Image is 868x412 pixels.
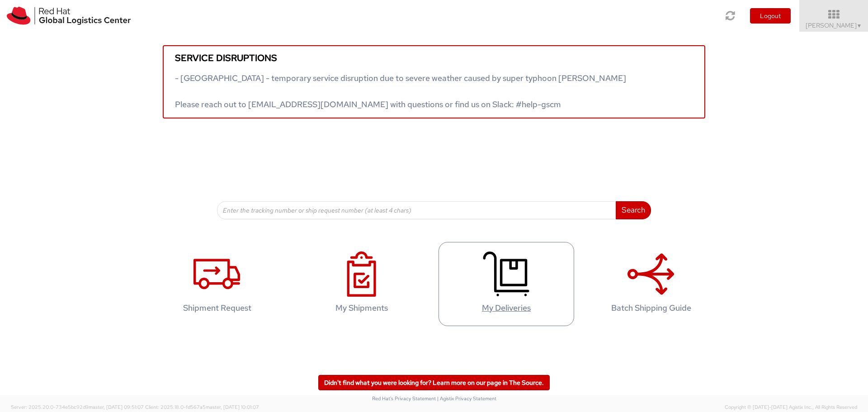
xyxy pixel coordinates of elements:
a: My Shipments [294,242,429,327]
h4: My Shipments [303,303,420,313]
span: Client: 2025.18.0-fd567a5 [145,404,259,410]
a: Service disruptions - [GEOGRAPHIC_DATA] - temporary service disruption due to severe weather caus... [163,45,705,118]
span: Copyright © [DATE]-[DATE] Agistix Inc., All Rights Reserved [725,404,857,411]
button: Logout [750,8,791,24]
a: | Agistix Privacy Statement [437,395,496,402]
span: master, [DATE] 10:01:07 [206,404,259,410]
input: Enter the tracking number or ship request number (at least 4 chars) [217,201,616,219]
span: Server: 2025.20.0-734e5bc92d9 [11,404,144,410]
button: Search [616,201,651,219]
span: ▼ [857,22,862,29]
img: rh-logistics-00dfa346123c4ec078e1.svg [7,7,131,25]
h4: Batch Shipping Guide [593,303,709,313]
a: Red Hat's Privacy Statement [372,395,436,402]
span: [PERSON_NAME] [806,21,862,29]
h4: Shipment Request [159,303,275,313]
h4: My Deliveries [448,303,565,313]
a: My Deliveries [439,242,574,327]
span: - [GEOGRAPHIC_DATA] - temporary service disruption due to severe weather caused by super typhoon ... [175,73,626,109]
a: Didn't find what you were looking for? Learn more on our page in The Source. [318,375,550,390]
h5: Service disruptions [175,53,693,63]
a: Shipment Request [149,242,285,327]
a: Batch Shipping Guide [583,242,719,327]
span: master, [DATE] 09:51:07 [89,404,144,410]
